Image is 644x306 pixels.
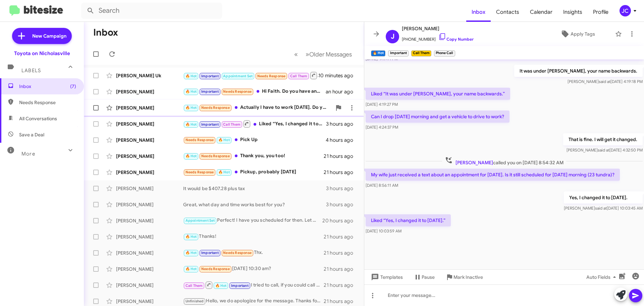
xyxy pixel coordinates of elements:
div: Liked “Yes, I changed it to [DATE].” [183,120,326,128]
span: Needs Response [201,154,230,158]
span: 🔥 Hot [215,283,227,288]
span: « [294,50,298,58]
button: JC [614,5,637,16]
span: More [21,151,35,157]
div: Perfect! I have you scheduled for then. Let me know if you need anything else and have a great day! [183,217,322,224]
span: said at [595,206,607,211]
div: Thanks! [183,233,324,241]
span: Needs Response [223,89,252,94]
button: Next [302,47,356,61]
span: 🔥 Hot [185,89,197,94]
span: [DATE] 8:56:11 AM [366,183,398,188]
span: Inbox [19,83,76,90]
nav: Page navigation example [290,47,356,61]
div: Hello, we do apologize for the message. Thanks for letting us know, we will update our records! H... [183,297,324,305]
div: 10 minutes ago [318,72,359,79]
span: Mark Inactive [453,271,483,283]
a: Profile [588,2,614,22]
a: Contacts [491,2,525,22]
div: Toyota on Nicholasville [14,50,70,57]
div: [PERSON_NAME] [116,137,183,143]
span: [PERSON_NAME] [DATE] 10:03:45 AM [564,206,643,211]
span: Unfinished [185,299,204,303]
span: Important [201,251,219,255]
div: 3 hours ago [326,201,359,208]
div: [PERSON_NAME] [116,298,183,305]
span: New Campaign [32,33,66,39]
div: 21 hours ago [324,153,359,160]
div: [PERSON_NAME] [116,104,183,111]
span: Needs Response [185,170,214,174]
button: Templates [364,271,408,283]
span: Needs Response [257,74,286,78]
h1: Inbox [93,27,118,38]
span: 🔥 Hot [185,122,197,127]
button: Apply Tags [543,28,612,40]
small: Phone Call [434,50,455,56]
span: said at [599,79,610,84]
small: 🔥 Hot [371,50,385,56]
div: [PERSON_NAME] Uk [116,72,183,79]
div: Great, what day and time works best for you? [183,201,326,208]
span: 🔥 Hot [218,170,230,174]
span: Important [201,122,219,127]
a: Copy Number [438,37,474,42]
span: 🔥 Hot [218,138,230,142]
a: Inbox [466,2,491,22]
span: (7) [70,83,76,90]
div: [DATE] 10:30 am? [183,265,324,273]
div: 3 hours ago [326,185,359,192]
div: JC [620,5,631,16]
div: 4 hours ago [326,137,359,143]
span: [DATE] 4:24:37 PM [366,125,398,130]
a: Calendar [525,2,558,22]
div: Pickup, probably [DATE] [183,168,324,176]
span: Older Messages [309,51,352,58]
span: [DATE] 4:19:27 PM [366,102,398,107]
div: Thank you, you too! [183,152,324,160]
span: Save a Deal [19,131,44,138]
p: Liked “Yes, I changed it to [DATE].” [366,214,451,226]
div: [PERSON_NAME] [116,121,183,127]
div: 21 hours ago [324,169,359,176]
div: 21 hours ago [324,282,359,289]
span: Labels [21,68,41,74]
span: Needs Response [223,251,252,255]
div: [PERSON_NAME] [116,233,183,240]
p: Yes, I changed it to [DATE]. [564,191,643,204]
span: Apply Tags [571,28,595,40]
div: [PERSON_NAME] [116,169,183,176]
span: 🔥 Hot [185,234,197,239]
div: Pick Up [183,136,326,144]
p: Can I drop [DATE] morning and get a vehicle to drive to work? [366,111,509,123]
small: Important [388,50,408,56]
span: Needs Response [185,138,214,142]
a: Insights [558,2,588,22]
p: Liked “It was under [PERSON_NAME], your name backwards.” [366,88,510,100]
span: called you on [DATE] 8:54:32 AM [442,156,566,166]
div: 21 hours ago [324,266,359,272]
span: Important [231,283,249,288]
div: Thx. [183,249,324,257]
span: 🔥 Hot [185,267,197,271]
span: [PERSON_NAME] [DATE] 4:32:50 PM [567,147,643,152]
button: Mark Inactive [440,271,488,283]
span: J [391,31,394,42]
span: Call Them [290,74,308,78]
div: [PERSON_NAME] [116,185,183,192]
span: Call Them [223,122,240,127]
p: It was under [PERSON_NAME], your name backwards. [514,65,643,77]
button: Auto Fields [581,271,624,283]
input: Search [81,3,222,19]
div: [PERSON_NAME] [116,282,183,289]
span: Needs Response [201,267,230,271]
div: [PERSON_NAME] [116,201,183,208]
div: 20 hours ago [322,217,359,224]
div: Hi Faith. Do you have anything available at 8 [DATE] morning or [DATE] morning? [183,88,326,95]
span: [PERSON_NAME] [455,160,493,166]
span: Needs Response [19,99,76,106]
